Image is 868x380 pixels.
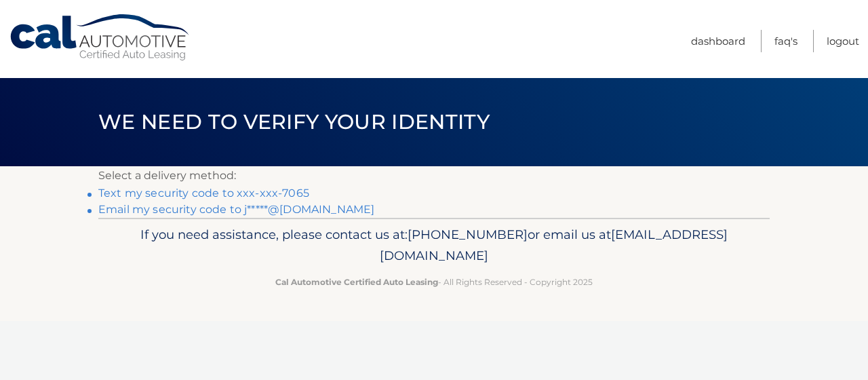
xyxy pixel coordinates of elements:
[98,203,374,216] a: Email my security code to j*****@[DOMAIN_NAME]
[98,187,309,199] a: Text my security code to xxx-xxx-7065
[691,30,745,52] a: Dashboard
[107,224,761,267] p: If you need assistance, please contact us at: or email us at
[408,227,528,242] span: [PHONE_NUMBER]
[98,166,770,185] p: Select a delivery method:
[98,109,490,134] span: We need to verify your identity
[107,275,761,289] p: - All Rights Reserved - Copyright 2025
[827,30,859,52] a: Logout
[774,30,797,52] a: FAQ's
[9,14,192,62] a: Cal Automotive
[275,277,438,287] strong: Cal Automotive Certified Auto Leasing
